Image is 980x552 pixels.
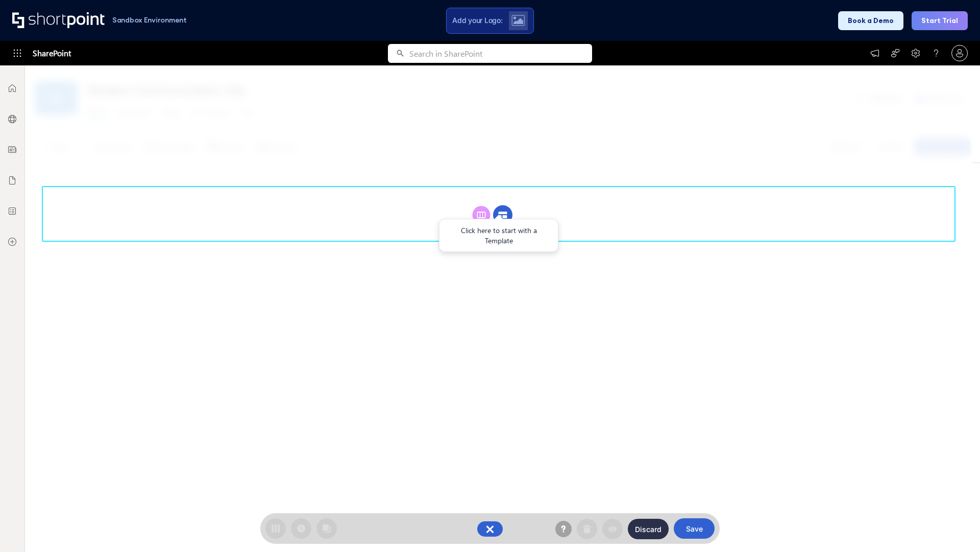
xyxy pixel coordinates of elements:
iframe: Chat Widget [929,503,980,552]
button: Book a Demo [838,11,903,30]
button: Save [674,518,715,539]
button: Discard [628,519,669,539]
button: Start Trial [912,11,968,30]
img: Upload logo [511,15,525,26]
input: Search in SharePoint [409,44,592,63]
span: Add your Logo: [452,16,502,25]
h1: Sandbox Environment [112,17,187,23]
span: SharePoint [33,41,71,65]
